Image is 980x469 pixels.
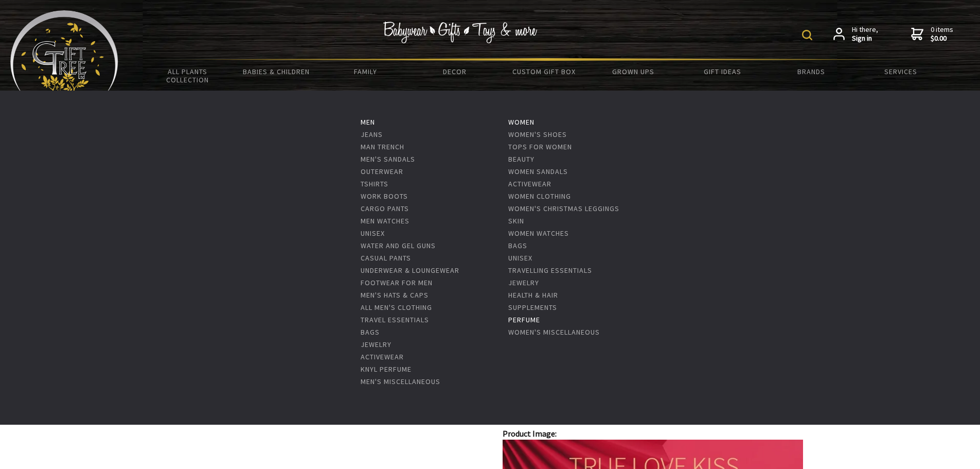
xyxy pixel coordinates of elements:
a: Jewelry [361,340,391,349]
a: Perfume [508,315,540,324]
a: Jeans [361,130,383,139]
a: Supplements [508,303,557,312]
a: Women's shoes [508,130,567,139]
a: Men's Miscellaneous [361,377,440,386]
a: Beauty [508,154,534,164]
strong: Product Image: [503,428,557,439]
span: Hi there, [852,25,878,43]
a: Bags [361,327,380,337]
img: Babyware - Gifts - Toys and more... [10,10,118,96]
a: ActiveWear [508,179,551,188]
a: Decor [410,61,499,82]
a: Services [856,61,945,82]
a: Women Watches [508,229,569,238]
a: Casual Pants [361,253,411,263]
a: Skin [508,216,524,225]
a: Tshirts [361,179,388,188]
a: Outerwear [361,167,403,176]
a: ActiveWear [361,352,404,361]
a: Tops for Women [508,142,572,151]
a: UniSex [361,229,385,238]
a: Women [508,117,534,127]
a: Health & Hair [508,290,558,300]
a: Man Trench [361,142,404,151]
img: Babywear - Gifts - Toys & more [383,22,538,43]
strong: Sign in [852,34,878,43]
a: Custom Gift Box [500,61,589,82]
a: Women Sandals [508,167,568,176]
span: 0 items [931,25,953,43]
a: Women Clothing [508,192,571,201]
a: Men [361,117,375,127]
a: Footwear For Men [361,278,433,287]
strong: $0.00 [931,34,953,43]
a: Travel Essentials [361,315,429,324]
a: Bags [508,241,527,250]
a: Cargo Pants [361,204,409,213]
a: Knyl Perfume [361,364,412,374]
a: Babies & Children [232,61,321,82]
a: Men's Sandals [361,154,415,164]
a: UniSex [508,253,532,263]
a: Men Watches [361,216,409,225]
a: Gift Ideas [678,61,767,82]
a: Grown Ups [589,61,678,82]
a: Men's Hats & Caps [361,290,429,300]
img: product search [802,30,812,40]
a: 0 items$0.00 [911,25,953,43]
a: Travelling Essentials [508,266,592,275]
a: Women's Miscellaneous [508,327,600,337]
a: Brands [767,61,856,82]
a: Hi there,Sign in [833,25,878,43]
a: Jewelry [508,278,539,287]
a: Women's Christmas Leggings [508,204,619,213]
a: All Men's Clothing [361,303,432,312]
a: Underwear & Loungewear [361,266,459,275]
a: All Plants Collection [143,61,232,91]
a: Water and Gel Guns [361,241,436,250]
a: Work Boots [361,192,408,201]
a: Family [321,61,410,82]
